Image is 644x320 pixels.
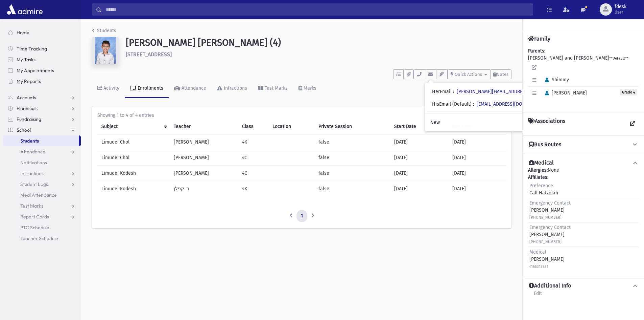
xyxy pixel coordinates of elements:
td: [PERSON_NAME] [170,166,238,181]
a: Student Logs [3,179,81,190]
span: My Appointments [17,67,54,73]
span: Report Cards [20,214,49,220]
a: Attendance [169,79,212,98]
td: Limudei Kodesh [97,166,170,181]
span: My Tasks [17,57,35,63]
div: Marks [302,85,316,91]
span: Students [20,138,39,144]
a: Attendance [3,146,81,157]
div: None [528,167,639,271]
input: Search [102,3,533,16]
button: Additional Info [528,282,639,290]
span: Infractions [20,170,44,176]
td: [DATE] [448,134,506,150]
a: Test Marks [253,79,293,98]
span: Emergency Contact [529,225,571,230]
td: [DATE] [390,166,448,181]
a: Edit [533,290,542,302]
td: 4K [238,134,268,150]
span: Accounts [17,94,36,101]
td: 4C [238,150,268,166]
th: Private Session [314,119,390,134]
div: [PERSON_NAME] [529,249,565,270]
th: Class [238,119,268,134]
span: PTC Schedule [20,225,49,231]
span: [PERSON_NAME] [542,90,587,96]
span: Fundraising [17,116,41,122]
img: AdmirePro [5,3,44,16]
th: Location [268,119,315,134]
a: Marks [293,79,322,98]
td: ר' קפלן [170,181,238,197]
td: false [314,181,390,197]
td: false [314,150,390,166]
span: Attendance [20,149,45,155]
a: View all Associations [626,118,639,130]
th: Subject [97,119,170,134]
td: [DATE] [390,150,448,166]
div: HisEmail (Default) [432,101,550,108]
b: Parents: [528,48,545,54]
span: Grade 4 [620,89,637,95]
span: Notes [497,72,508,77]
div: Enrollments [136,85,163,91]
td: [PERSON_NAME] [170,150,238,166]
span: Notifications [20,159,47,166]
span: Meal Attendance [20,192,57,198]
span: Financials [17,105,38,111]
small: [PHONE_NUMBER] [529,215,562,220]
a: PTC Schedule [3,222,81,233]
div: [PERSON_NAME] [529,224,571,245]
span: Shimmy [542,77,569,83]
a: [EMAIL_ADDRESS][DOMAIN_NAME] [477,101,550,107]
h6: [STREET_ADDRESS] [126,51,511,58]
b: Affiliates: [528,174,548,180]
a: Activity [92,79,125,98]
div: HerEmail [432,88,600,95]
a: My Tasks [3,54,81,65]
th: Teacher [170,119,238,134]
a: Infractions [212,79,253,98]
b: Allergies: [528,167,548,173]
a: Students [92,28,116,34]
div: Showing 1 to 4 of 4 entries [97,112,506,119]
a: Time Tracking [3,43,81,54]
span: fdesk [615,4,626,9]
td: Limudei Chol [97,134,170,150]
div: Test Marks [263,85,288,91]
a: Accounts [3,92,81,103]
span: Teacher Schedule [20,235,58,241]
div: Attendance [180,85,206,91]
small: 4165313331 [529,264,548,269]
a: New [425,116,605,129]
h1: [PERSON_NAME] [PERSON_NAME] (4) [126,37,511,48]
h4: Family [528,36,550,42]
td: Limudei Chol [97,150,170,166]
a: My Appointments [3,65,81,76]
th: Start Date [390,119,448,134]
img: +i0kP8= [92,37,119,64]
td: false [314,134,390,150]
a: Notifications [3,157,81,168]
a: My Reports [3,76,81,87]
a: Report Cards [3,211,81,222]
td: [DATE] [448,150,506,166]
span: Preference [529,183,553,189]
h4: Bus Routes [529,141,561,148]
span: Emergency Contact [529,200,571,206]
a: Students [3,135,79,146]
td: [DATE] [448,181,506,197]
span: Home [17,29,29,36]
span: School [17,127,31,133]
a: School [3,125,81,135]
td: 4C [238,166,268,181]
a: Test Marks [3,200,81,211]
td: [DATE] [390,134,448,150]
a: Infractions [3,168,81,179]
td: [DATE] [448,166,506,181]
td: false [314,166,390,181]
div: Infractions [222,85,247,91]
span: : [453,89,454,94]
h4: Medical [529,159,554,167]
div: Activity [102,85,119,91]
